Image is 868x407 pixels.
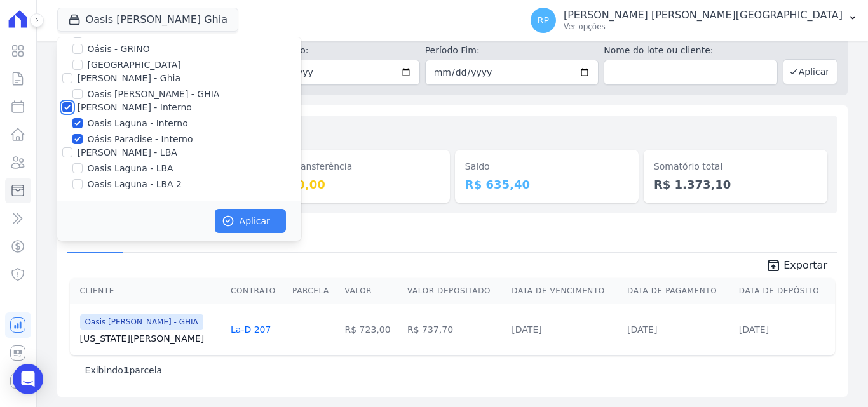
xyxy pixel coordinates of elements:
th: Valor [340,278,402,304]
p: [PERSON_NAME] [PERSON_NAME][GEOGRAPHIC_DATA] [564,9,843,22]
th: Data de Pagamento [622,278,734,304]
label: Oasis Laguna - LBA [88,162,173,175]
dt: Em transferência [276,160,440,173]
label: Nome do lote ou cliente: [604,44,778,57]
label: [PERSON_NAME] - Ghia [78,73,180,83]
td: R$ 723,00 [340,304,402,355]
a: La-D 207 [231,324,271,335]
i: unarchive [766,258,781,273]
label: Oásis - GRIÑO [88,43,150,56]
b: 1 [123,365,130,375]
a: unarchive Exportar [756,258,837,276]
dd: R$ 0,00 [276,176,440,193]
td: R$ 737,70 [402,304,506,355]
th: Data de Depósito [734,278,835,304]
button: Oasis [PERSON_NAME] Ghia [57,8,238,32]
label: Oasis Laguna - Interno [88,117,188,130]
span: Exportar [783,258,827,273]
th: Cliente [70,278,226,304]
p: Exibindo parcela [85,364,163,377]
dd: R$ 1.373,10 [654,176,817,193]
p: Ver opções [564,22,843,32]
th: Data de Vencimento [506,278,622,304]
dt: Somatório total [654,160,817,173]
button: Aplicar [783,59,837,84]
a: [DATE] [627,324,657,335]
a: [US_STATE][PERSON_NAME] [80,332,220,345]
a: [DATE] [512,324,541,335]
button: Aplicar [215,209,286,233]
label: Oasis [PERSON_NAME] - GHIA [88,88,220,101]
label: Oásis Paradise - Interno [88,133,193,146]
label: [PERSON_NAME] - LBA [78,147,177,157]
label: Período Fim: [425,44,599,57]
label: Oasis Laguna - LBA 2 [88,178,182,191]
button: RP [PERSON_NAME] [PERSON_NAME][GEOGRAPHIC_DATA] Ver opções [520,3,868,38]
div: Open Intercom Messenger [13,364,43,394]
label: Período Inicío: [246,44,420,57]
label: [PERSON_NAME] - Interno [78,102,192,112]
dd: R$ 635,40 [465,176,628,193]
a: [DATE] [739,324,769,335]
span: Oasis [PERSON_NAME] - GHIA [80,314,203,330]
span: RP [538,16,549,25]
th: Parcela [287,278,339,304]
th: Valor Depositado [402,278,506,304]
dt: Saldo [465,160,628,173]
th: Contrato [226,278,287,304]
label: [GEOGRAPHIC_DATA] [88,58,181,72]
